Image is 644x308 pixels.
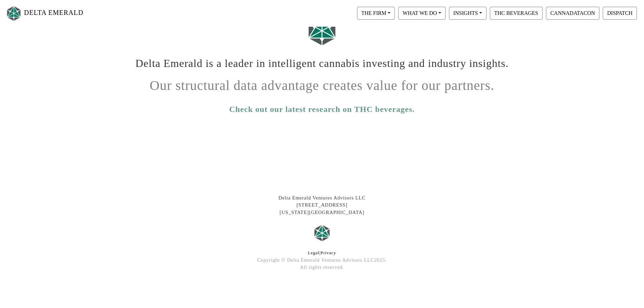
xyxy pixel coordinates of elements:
button: INSIGHTS [449,7,486,20]
img: Logo [312,223,332,243]
button: WHAT WE DO [398,7,446,20]
h1: Our structural data advantage creates value for our partners. [135,72,510,94]
a: Legal [308,251,319,255]
div: Delta Emerald Ventures Advisors LLC [STREET_ADDRESS] [US_STATE][GEOGRAPHIC_DATA] [129,194,515,216]
button: CANNADATACON [546,7,599,20]
a: CANNADATACON [544,10,601,16]
div: | [129,250,515,256]
div: All rights reserved. [129,264,515,271]
img: Logo [5,4,22,22]
button: THC BEVERAGES [490,7,543,20]
div: Copyright © Delta Emerald Ventures Advisors LLC 2025 . [129,257,515,264]
a: THC BEVERAGES [488,10,544,16]
h1: Delta Emerald is a leader in intelligent cannabis investing and industry insights. [135,52,510,70]
a: Check out our latest research on THC beverages. [229,103,415,115]
a: DELTA EMERALD [5,3,84,24]
img: Logo [305,13,339,48]
button: DISPATCH [603,7,637,20]
button: THE FIRM [357,7,395,20]
div: At Delta Emerald Ventures, we lead in cannabis technology investing and industry insights, levera... [129,271,515,275]
a: DISPATCH [601,10,639,16]
a: Privacy [320,251,336,255]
